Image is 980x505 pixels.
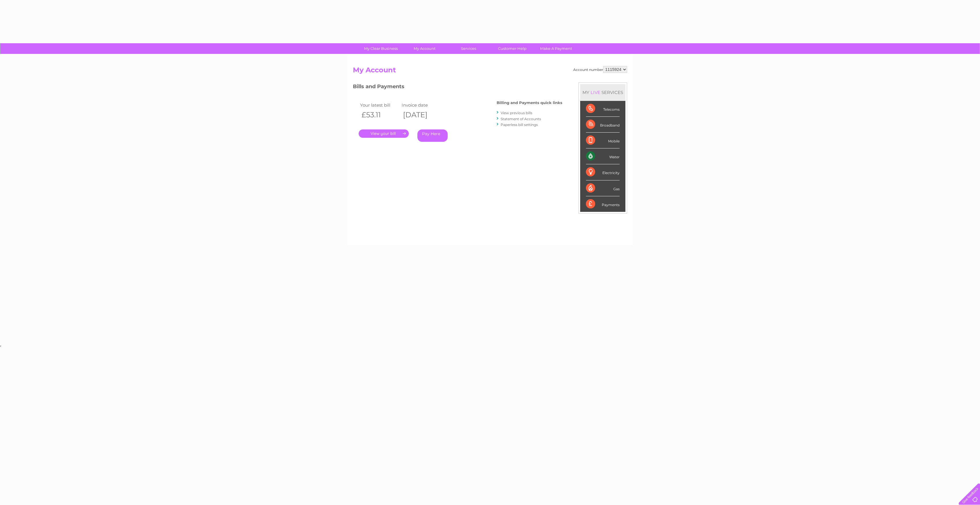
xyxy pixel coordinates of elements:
div: Broadband [586,117,620,133]
a: My Account [401,43,449,54]
a: Customer Help [489,43,536,54]
div: Mobile [586,133,620,148]
a: Paperless bill settings [501,123,538,127]
td: Invoice date [400,101,442,109]
a: My Clear Business [357,43,405,54]
th: [DATE] [400,109,442,121]
div: Gas [586,180,620,196]
h3: Bills and Payments [353,82,562,93]
a: Pay Here [417,129,448,142]
div: Telecoms [586,101,620,117]
a: View previous bills [501,111,532,115]
a: Make A Payment [532,43,580,54]
th: £53.11 [359,109,400,121]
div: LIVE [589,90,601,95]
div: Electricity [586,164,620,180]
div: Account number [573,66,627,73]
td: Your latest bill [359,101,400,109]
h4: Billing and Payments quick links [497,101,562,105]
a: Services [445,43,492,54]
div: Water [586,148,620,164]
div: Payments [586,196,620,212]
div: MY SERVICES [580,84,625,101]
a: . [359,129,409,138]
h2: My Account [353,66,627,77]
a: Statement of Accounts [501,117,541,121]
